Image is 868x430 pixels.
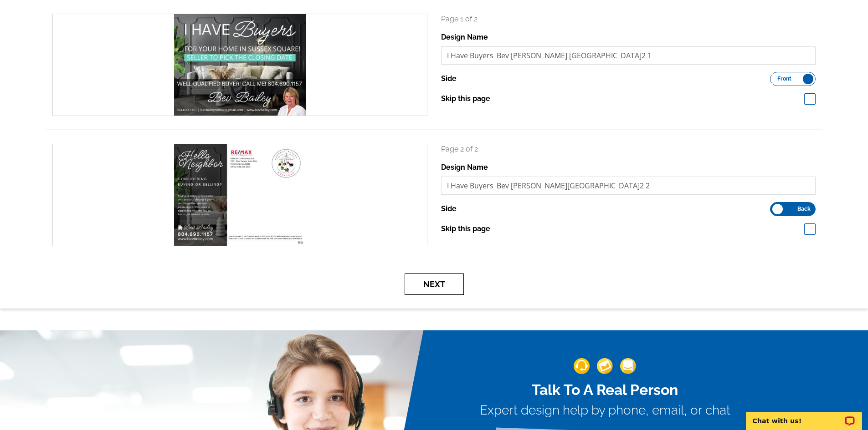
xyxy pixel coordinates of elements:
label: Side [441,203,457,214]
label: Design Name [441,162,488,173]
h3: Expert design help by phone, email, or chat [480,403,730,418]
label: Skip this page [441,93,490,104]
h2: Talk To A Real Person [480,381,730,399]
input: File Name [441,46,816,65]
iframe: LiveChat chat widget [740,401,868,430]
img: support-img-1.png [574,358,590,374]
i: search [231,56,249,74]
p: Page 2 of 2 [441,144,816,155]
label: Skip this page [441,223,490,234]
i: search [231,186,249,204]
p: Page 1 of 2 [441,14,816,25]
img: support-img-2.png [597,358,613,374]
span: Front [777,76,791,81]
img: support-img-3_1.png [620,358,636,374]
button: Next [405,273,464,295]
label: Design Name [441,32,488,43]
span: Back [797,207,811,211]
input: File Name [441,177,816,195]
label: Side [441,73,457,84]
